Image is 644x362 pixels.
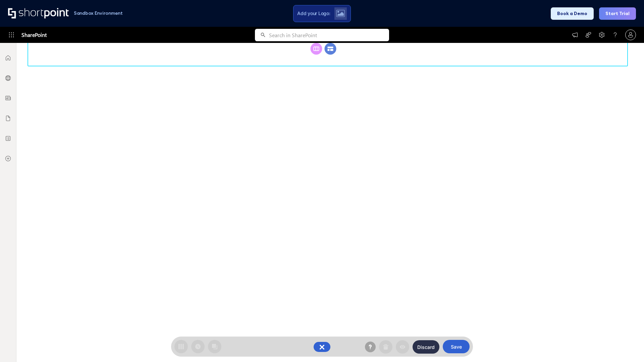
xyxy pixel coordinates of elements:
button: Discard [413,340,439,354]
button: Start Trial [599,7,636,20]
img: Upload logo [336,10,345,17]
input: Search in SharePoint [269,29,389,41]
iframe: Chat Widget [610,330,644,362]
button: Save [443,340,470,353]
button: Book a Demo [551,7,594,20]
span: SharePoint [21,27,47,43]
span: Add your Logo: [297,10,330,16]
h1: Sandbox Environment [74,11,123,15]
